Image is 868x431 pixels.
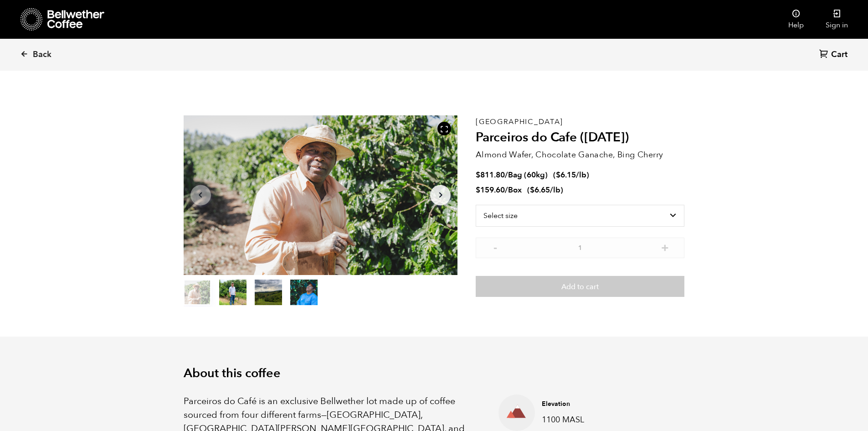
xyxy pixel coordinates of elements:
[530,185,550,195] bdi: 6.65
[542,400,670,409] h4: Elevation
[508,185,522,195] span: Box
[505,170,508,180] span: /
[476,149,684,161] p: Almond Wafer, Chocolate Ganache, Bing Cherry
[527,185,563,195] span: ( )
[505,185,508,195] span: /
[489,242,501,251] button: -
[476,185,480,195] span: $
[542,414,670,426] p: 1100 MASL
[553,170,589,180] span: ( )
[476,170,505,180] bdi: 811.80
[476,170,480,180] span: $
[659,242,671,251] button: +
[33,49,51,60] span: Back
[550,185,560,195] span: /lb
[184,366,685,381] h2: About this coffee
[476,130,684,145] h2: Parceiros do Cafe ([DATE])
[508,170,548,180] span: Bag (60kg)
[476,276,684,297] button: Add to cart
[556,170,576,180] bdi: 6.15
[831,49,847,60] span: Cart
[476,185,505,195] bdi: 159.60
[530,185,534,195] span: $
[819,49,850,61] a: Cart
[576,170,586,180] span: /lb
[556,170,560,180] span: $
